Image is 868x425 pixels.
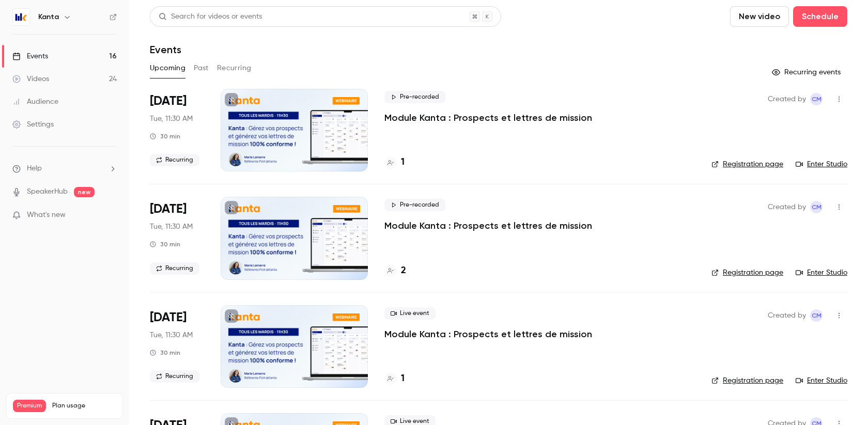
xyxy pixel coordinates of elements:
span: Charlotte MARTEL [810,93,823,105]
a: Module Kanta : Prospects et lettres de mission [384,219,592,232]
a: Registration page [711,159,783,169]
button: Past [194,60,209,76]
a: Enter Studio [796,375,847,386]
span: What's new [27,210,66,221]
div: Aug 26 Tue, 11:30 AM (Europe/Paris) [150,305,204,388]
img: Kanta [13,9,29,25]
button: Schedule [793,6,847,27]
p: Videos [13,412,33,421]
div: 30 min [150,240,180,248]
button: Recurring events [767,64,847,81]
span: Recurring [150,262,199,275]
span: Tue, 11:30 AM [150,114,193,124]
h4: 2 [401,264,406,278]
div: 30 min [150,349,180,357]
span: CM [812,309,822,322]
span: Recurring [150,154,199,166]
span: Pre-recorded [384,199,445,211]
span: Plan usage [52,402,116,410]
h4: 1 [401,155,405,169]
div: Search for videos or events [159,11,262,22]
iframe: Noticeable Trigger [104,211,117,220]
div: Videos [12,74,49,84]
li: help-dropdown-opener [12,163,117,174]
h6: Kanta [38,12,59,22]
span: Tue, 11:30 AM [150,330,193,340]
span: Pre-recorded [384,91,445,103]
a: 2 [384,264,406,278]
a: 1 [384,372,405,386]
span: CM [812,201,822,213]
span: Help [27,163,42,174]
span: Created by [768,201,806,213]
span: Charlotte MARTEL [810,201,823,213]
div: Events [12,51,48,61]
div: Settings [12,119,54,130]
span: Charlotte MARTEL [810,309,823,322]
h1: Events [150,43,181,56]
span: 233 [91,414,100,420]
a: 1 [384,155,405,169]
span: [DATE] [150,201,187,217]
a: Module Kanta : Prospects et lettres de mission [384,328,592,340]
a: Module Kanta : Prospects et lettres de mission [384,112,592,124]
span: Premium [13,400,46,412]
span: Live event [384,307,436,320]
span: CM [812,93,822,105]
button: Recurring [217,60,252,76]
h4: 1 [401,372,405,386]
div: Audience [12,97,58,107]
span: Created by [768,309,806,322]
a: SpeakerHub [27,186,68,197]
div: Aug 12 Tue, 11:30 AM (Europe/Paris) [150,89,204,171]
span: [DATE] [150,93,187,109]
div: 30 min [150,132,180,140]
button: Upcoming [150,60,185,76]
a: Registration page [711,267,783,278]
span: new [74,187,95,197]
a: Registration page [711,375,783,386]
p: / 300 [91,412,116,421]
a: Enter Studio [796,267,847,278]
button: New video [730,6,789,27]
span: [DATE] [150,309,187,326]
span: Recurring [150,370,199,383]
span: Tue, 11:30 AM [150,222,193,232]
a: Enter Studio [796,159,847,169]
span: Created by [768,93,806,105]
div: Aug 19 Tue, 11:30 AM (Europe/Paris) [150,197,204,279]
